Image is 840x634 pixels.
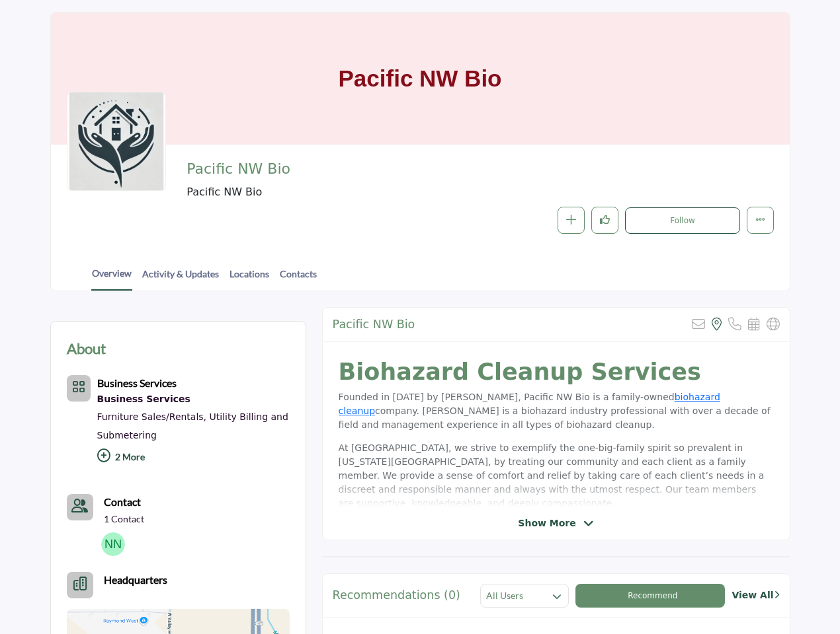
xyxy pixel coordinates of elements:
h2: All Users [486,589,523,602]
a: 1 Contact [104,512,144,526]
span: Pacific NW Bio [187,184,610,200]
button: Recommend [575,584,725,608]
a: Furniture Sales/Rentals, [97,411,207,422]
h2: Pacific NW Bio [333,318,415,332]
a: Activity & Updates [142,267,220,290]
a: Locations [229,267,270,290]
button: Follow [625,207,739,234]
a: Contact [104,494,141,510]
b: Business Services [97,376,177,389]
a: View All [732,588,779,602]
a: Overview [91,266,132,291]
div: Solutions to enhance operations, streamline processes, and support financial and legal aspects of... [97,391,290,408]
span: Show More [518,516,575,530]
h2: Pacific NW Bio [187,160,550,178]
p: At [GEOGRAPHIC_DATA], we strive to exemplify the one-big-family spirit so prevalent in [US_STATE]... [339,441,774,511]
img: Nicole N. [101,532,125,556]
button: Contact-Employee Icon [67,494,93,520]
a: Link of redirect to contact page [67,494,93,520]
p: 2 More [97,444,290,473]
h2: About [67,337,106,359]
strong: Biohazard Cleanup Services [339,359,701,385]
a: Business Services [97,378,177,389]
button: Like [591,207,618,234]
p: Founded in [DATE] by [PERSON_NAME], Pacific NW Bio is a family-owned company. [PERSON_NAME] is a ... [339,390,774,432]
button: More details [747,207,774,234]
b: Contact [104,495,141,508]
button: All Users [480,584,569,608]
h2: Recommendations (0) [333,588,460,602]
button: Category Icon [67,375,91,402]
b: Headquarters [104,572,167,588]
a: Contacts [279,267,317,290]
a: Business Services [97,391,290,408]
a: biohazard cleanup [339,392,720,416]
span: Recommend [628,591,677,600]
h1: Pacific NW Bio [339,13,502,145]
button: Headquarter icon [67,572,93,598]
